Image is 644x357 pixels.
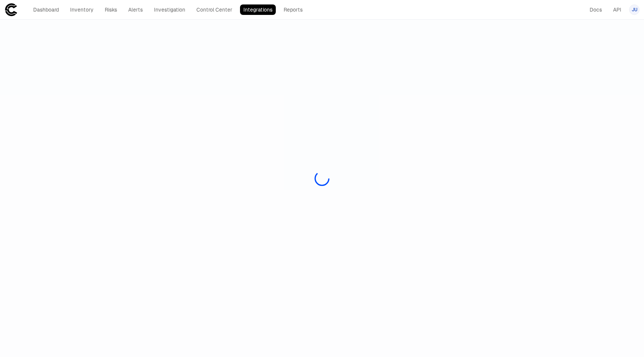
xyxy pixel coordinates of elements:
a: Risks [101,4,120,15]
a: Docs [586,4,605,15]
a: Reports [280,4,306,15]
button: JU [629,4,640,15]
a: Inventory [67,4,97,15]
span: JU [632,7,637,13]
a: Dashboard [30,4,62,15]
a: Alerts [125,4,146,15]
a: Integrations [240,4,276,15]
a: Investigation [151,4,189,15]
a: Control Center [193,4,236,15]
a: API [610,4,625,15]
